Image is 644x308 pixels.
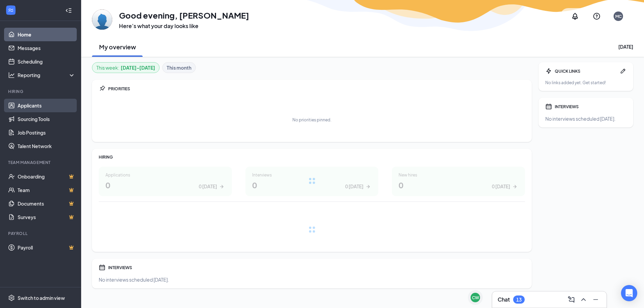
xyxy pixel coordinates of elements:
div: No links added yet. Get started! [545,80,626,86]
svg: ChevronUp [579,295,588,304]
a: SurveysCrown [18,210,75,224]
button: Minimize [590,294,601,305]
svg: Calendar [545,103,552,110]
svg: WorkstreamLogo [7,7,14,14]
svg: Minimize [592,295,600,304]
div: Hiring [8,89,74,94]
div: Team Management [8,160,74,165]
b: This month [167,64,191,71]
svg: Pin [99,85,105,92]
div: INTERVIEWS [108,265,525,270]
h2: My overview [99,43,136,51]
div: 13 [516,297,522,303]
svg: Pen [620,68,626,74]
div: PRIORITIES [108,86,525,92]
a: Applicants [18,99,75,112]
svg: ComposeMessage [567,295,575,304]
div: No interviews scheduled [DATE]. [99,276,525,283]
img: Melanie Cotton [92,9,112,30]
a: PayrollCrown [18,241,75,254]
svg: Analysis [8,72,15,78]
a: Job Postings [18,126,75,139]
div: MC [615,14,622,19]
b: [DATE] - [DATE] [121,64,155,71]
div: No interviews scheduled [DATE]. [545,115,626,122]
svg: Notifications [571,12,579,20]
a: Messages [18,41,75,55]
a: Sourcing Tools [18,112,75,126]
a: Home [18,28,75,41]
svg: Settings [8,294,15,301]
a: OnboardingCrown [18,170,75,183]
button: ComposeMessage [566,294,577,305]
a: DocumentsCrown [18,197,75,210]
div: This week : [96,64,155,71]
svg: Collapse [65,7,72,14]
div: [DATE] [618,43,633,50]
div: Open Intercom Messenger [621,285,637,301]
h1: Good evening, [PERSON_NAME] [119,9,249,21]
a: Talent Network [18,139,75,153]
div: INTERVIEWS [555,104,626,110]
h3: Chat [498,296,510,303]
div: HIRING [99,154,525,160]
button: ChevronUp [578,294,589,305]
div: Payroll [8,231,74,236]
div: Reporting [18,72,76,78]
h3: Here’s what your day looks like [119,22,249,30]
svg: Calendar [99,264,105,271]
div: QUICK LINKS [555,68,617,74]
svg: QuestionInfo [593,12,601,20]
a: TeamCrown [18,183,75,197]
div: No priorities pinned. [292,117,331,123]
a: Scheduling [18,55,75,68]
div: CW [472,295,479,301]
svg: Bolt [545,68,552,74]
div: Switch to admin view [18,294,65,301]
